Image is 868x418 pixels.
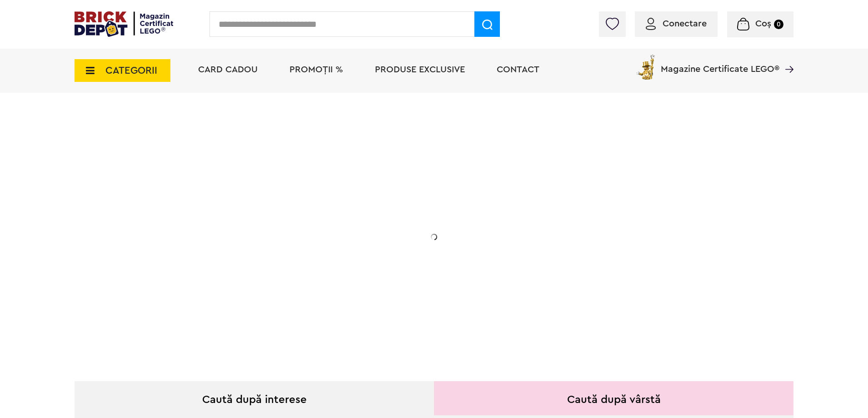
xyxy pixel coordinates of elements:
span: Magazine Certificate LEGO® [661,53,779,74]
small: 0 [774,20,783,29]
div: Caută după vârstă [434,381,793,415]
a: PROMOȚII % [289,65,343,74]
div: Află detalii [139,284,321,295]
h2: Seria de sărbători: Fantomă luminoasă. Promoția este valabilă în perioada [DATE] - [DATE]. [139,225,321,263]
a: Contact [497,65,539,74]
span: Coș [755,19,771,28]
div: Caută după interese [75,381,434,415]
span: Conectare [663,19,707,28]
a: Magazine Certificate LEGO® [779,53,793,62]
a: Card Cadou [198,65,258,74]
a: Produse exclusive [375,65,465,74]
span: CATEGORII [105,65,157,76]
h1: Cadou VIP 40772 [139,183,321,216]
a: Conectare [646,19,707,28]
